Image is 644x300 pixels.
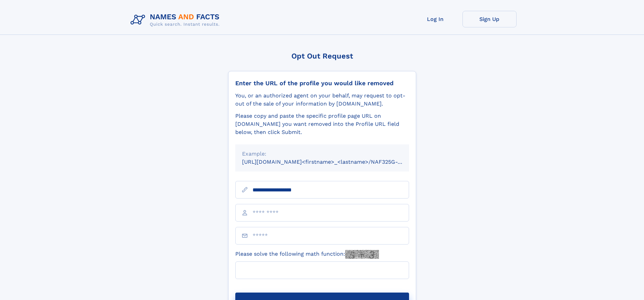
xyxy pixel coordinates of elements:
div: Enter the URL of the profile you would like removed [235,79,409,87]
label: Please solve the following math function: [235,250,379,259]
small: [URL][DOMAIN_NAME]<firstname>_<lastname>/NAF325G-xxxxxxxx [242,159,422,165]
div: Opt Out Request [228,52,416,60]
div: Please copy and paste the specific profile page URL on [DOMAIN_NAME] you want removed into the Pr... [235,112,409,136]
a: Sign Up [462,11,517,27]
div: You, or an authorized agent on your behalf, may request to opt-out of the sale of your informatio... [235,92,409,108]
div: Example: [242,150,402,158]
a: Log In [408,11,462,27]
img: Logo Names and Facts [128,11,225,29]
